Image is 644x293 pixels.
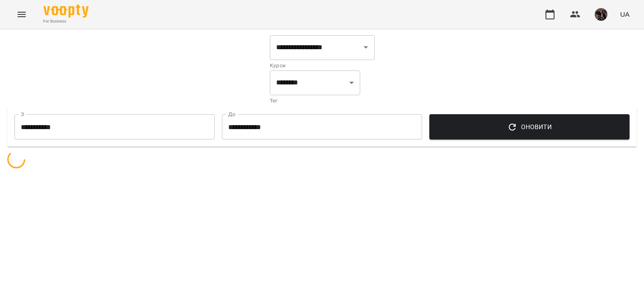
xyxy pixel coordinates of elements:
[595,8,607,21] img: 8463428bc87f36892c86bf66b209d685.jpg
[11,4,33,25] button: Menu
[437,121,622,132] span: Оновити
[270,61,375,70] p: Курси
[616,6,633,23] button: UA
[43,19,89,24] span: For Business
[270,97,360,106] p: Тег
[43,5,89,18] img: Voopty Logo
[429,114,630,140] button: Оновити
[620,9,630,19] span: UA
